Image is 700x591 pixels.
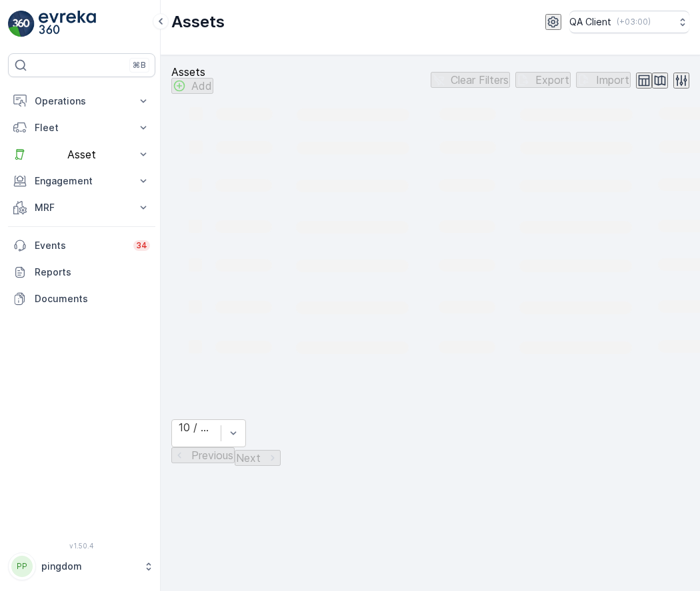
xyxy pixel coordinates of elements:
[171,66,213,78] p: Assets
[8,88,155,114] button: Operations
[431,72,510,88] button: Clear Filters
[451,74,509,86] p: Clear Filters
[171,447,235,463] button: Previous
[236,452,261,464] p: Next
[191,449,233,461] p: Previous
[133,60,146,71] p: ⌘B
[8,286,155,312] a: Documents
[35,266,150,279] p: Reports
[596,74,629,86] p: Import
[569,11,689,33] button: QA Client(+03:00)
[35,201,129,214] p: MRF
[191,80,212,92] p: Add
[535,74,569,86] p: Export
[179,421,214,433] div: 10 / Page
[8,141,155,168] button: Asset
[41,560,137,573] p: pingdom
[235,450,281,466] button: Next
[35,121,129,134] p: Fleet
[11,556,33,577] div: PP
[35,174,129,188] p: Engagement
[8,194,155,221] button: MRF
[569,15,611,29] p: QA Client
[8,168,155,194] button: Engagement
[617,17,651,27] p: ( +03:00 )
[8,114,155,141] button: Fleet
[35,95,129,108] p: Operations
[171,78,213,94] button: Add
[8,232,155,259] a: Events34
[8,11,35,37] img: logo
[35,239,125,252] p: Events
[8,552,155,580] button: PPpingdom
[171,11,225,33] p: Assets
[35,148,129,160] p: Asset
[35,292,150,305] p: Documents
[515,72,571,88] button: Export
[136,240,147,251] p: 34
[8,542,155,550] span: v 1.50.4
[39,11,96,37] img: logo_light-DOdMpM7g.png
[576,72,631,88] button: Import
[8,259,155,286] a: Reports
